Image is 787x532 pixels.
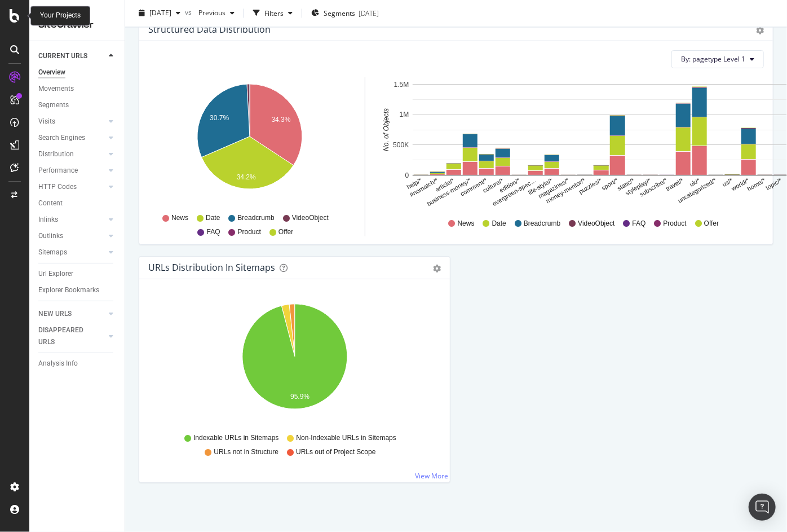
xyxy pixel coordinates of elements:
[638,177,669,198] text: subscribe/*
[38,324,95,348] div: DISAPPEARED URLS
[426,177,472,207] text: business-money/*
[38,308,72,320] div: NEW URLS
[393,141,409,149] text: 500K
[148,262,275,273] div: URLs Distribution in Sitemaps
[38,247,105,258] a: Sitemaps
[677,177,718,204] text: uncategorized/*
[38,132,85,144] div: Search Engines
[38,116,105,127] a: Visits
[194,8,226,18] span: Previous
[38,284,99,296] div: Explorer Bookmarks
[324,8,355,18] span: Segments
[749,494,776,521] div: Open Intercom Messenger
[578,177,603,195] text: puzzles/*
[671,50,764,68] button: By: pagetype Level 1
[38,324,105,348] a: DISAPPEARED URLS
[458,219,475,228] span: News
[394,81,409,89] text: 1.5M
[730,177,751,192] text: world/*
[38,132,105,144] a: Search Engines
[185,7,194,17] span: vs
[38,247,67,258] div: Sitemaps
[237,213,274,223] span: Breadcrumb
[151,77,348,208] svg: A chart.
[210,114,229,122] text: 30.7%
[415,471,448,481] a: View More
[459,177,489,197] text: comment/*
[38,268,73,280] div: Url Explorer
[38,67,65,78] div: Overview
[38,230,105,242] a: Outlinks
[193,433,278,443] span: Indexable URLs in Sitemaps
[272,116,291,124] text: 34.3%
[704,219,719,228] span: Offer
[307,5,383,23] button: Segments[DATE]
[756,27,764,34] div: gear
[665,177,685,192] text: travel/*
[537,177,571,200] text: magazines/*
[527,177,554,196] text: life-style/*
[38,214,58,226] div: Inlinks
[746,177,767,192] text: home/*
[600,177,620,192] text: sport/*
[498,177,521,194] text: edition/*
[359,8,379,18] div: [DATE]
[400,111,409,118] text: 1M
[38,99,69,111] div: Segments
[149,8,171,18] span: 2025 Sep. 19th
[406,177,423,191] text: help/*
[292,213,329,223] span: VideoObject
[238,227,261,237] span: Product
[524,219,560,228] span: Breadcrumb
[290,393,310,401] text: 95.9%
[38,83,117,95] a: Movements
[681,54,745,64] span: By: pagetype Level 1
[134,5,185,23] button: [DATE]
[38,165,78,177] div: Performance
[545,177,587,205] text: money-mentor/*
[405,172,409,179] text: 0
[492,219,506,228] span: Date
[38,197,117,209] a: Content
[38,308,105,320] a: NEW URLS
[764,177,783,191] text: topic/*
[249,5,297,23] button: Filters
[624,177,652,197] text: styleplay/*
[664,219,687,228] span: Product
[214,447,278,457] span: URLs not in Structure
[38,116,55,127] div: Visits
[38,50,105,62] a: CURRENT URLS
[264,8,284,18] div: Filters
[38,148,74,160] div: Distribution
[38,284,117,296] a: Explorer Bookmarks
[38,165,105,177] a: Performance
[148,297,441,428] svg: A chart.
[237,173,256,181] text: 34.2%
[633,219,646,228] span: FAQ
[38,181,105,193] a: HTTP Codes
[194,5,239,23] button: Previous
[38,268,117,280] a: Url Explorer
[578,219,614,228] span: VideoObject
[40,11,81,20] div: Your Projects
[38,83,74,95] div: Movements
[38,358,117,370] a: Analysis Info
[297,433,396,443] span: Non-Indexable URLs in Sitemaps
[148,24,271,35] div: Structured Data Distribution
[38,50,87,62] div: CURRENT URLS
[434,177,456,193] text: article/*
[433,265,441,272] div: gear
[38,358,78,370] div: Analysis Info
[206,213,220,223] span: Date
[38,148,105,160] a: Distribution
[409,177,440,199] text: #nomatch/*
[616,177,636,192] text: static/*
[296,447,375,457] span: URLs out of Project Scope
[38,99,117,111] a: Segments
[481,177,505,194] text: culture/*
[382,108,390,151] text: No. of Objects
[38,197,63,209] div: Content
[207,227,220,237] span: FAQ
